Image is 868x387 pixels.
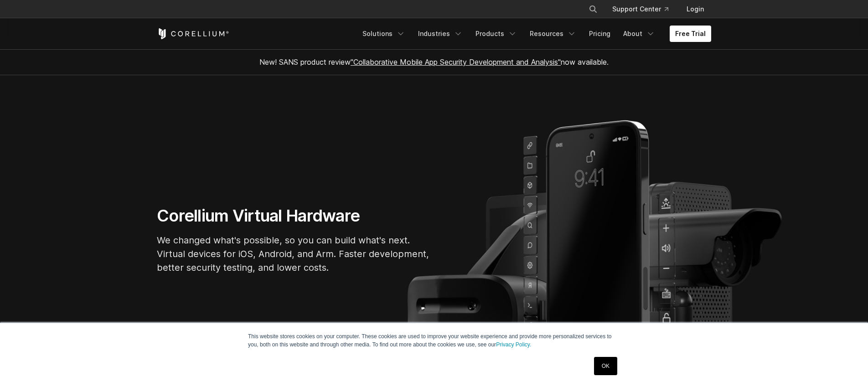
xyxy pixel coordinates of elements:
[157,233,430,274] p: We changed what's possible, so you can build what's next. Virtual devices for iOS, Android, and A...
[157,206,430,226] h1: Corellium Virtual Hardware
[605,1,676,17] a: Support Center
[259,57,609,67] span: New! SANS product review now available.
[357,26,411,42] a: Solutions
[496,341,531,348] a: Privacy Policy.
[578,1,711,17] div: Navigation Menu
[357,26,711,42] div: Navigation Menu
[157,28,229,39] a: Corellium Home
[585,1,601,17] button: Search
[679,1,711,17] a: Login
[351,57,561,67] a: "Collaborative Mobile App Security Development and Analysis"
[470,26,522,42] a: Products
[584,26,616,42] a: Pricing
[413,26,468,42] a: Industries
[248,332,620,349] p: This website stores cookies on your computer. These cookies are used to improve your website expe...
[618,26,661,42] a: About
[670,26,711,42] a: Free Trial
[594,357,617,375] a: OK
[524,26,582,42] a: Resources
